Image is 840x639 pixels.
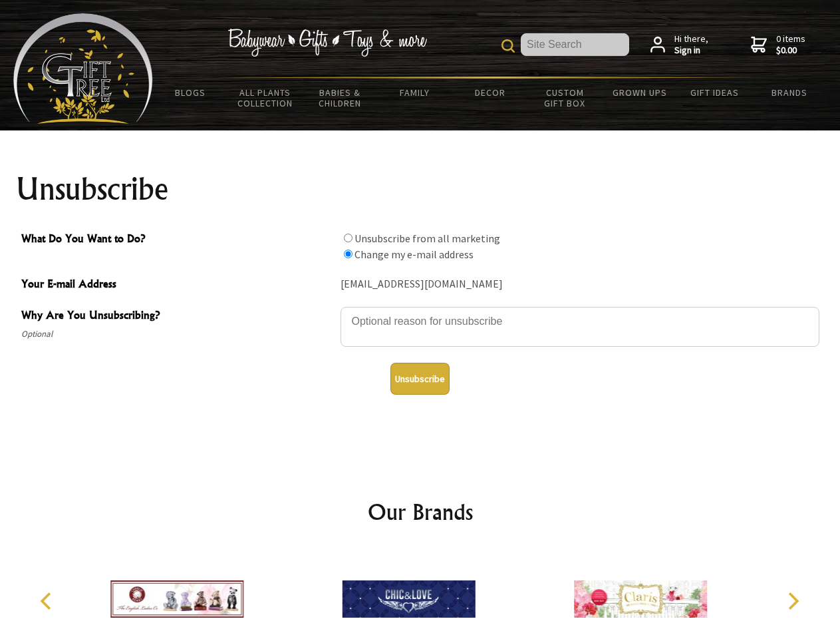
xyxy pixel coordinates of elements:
button: Previous [33,586,63,616]
a: Decor [452,79,527,106]
div: [EMAIL_ADDRESS][DOMAIN_NAME] [341,274,819,295]
a: Grown Ups [602,79,677,106]
a: Gift Ideas [677,79,752,106]
label: Unsubscribe from all marketing [354,232,500,245]
span: What Do You Want to Do? [21,230,334,250]
a: All Plants Collection [228,79,303,117]
input: What Do You Want to Do? [344,250,352,258]
button: Next [778,586,807,616]
a: Babies & Children [303,79,378,117]
textarea: Why Are You Unsubscribing? [341,307,819,347]
span: 0 items [776,33,805,57]
label: Change my e-mail address [354,248,474,261]
input: Site Search [521,33,629,56]
img: Babyware - Gifts - Toys and more... [13,13,153,124]
strong: Sign in [674,45,708,57]
a: Brands [752,79,827,106]
span: Your E-mail Address [21,276,334,295]
img: Babywear - Gifts - Toys & more [227,29,427,57]
strong: $0.00 [776,45,805,57]
button: Unsubscribe [390,363,450,395]
img: product search [501,39,515,53]
span: Hi there, [674,33,708,57]
input: What Do You Want to Do? [344,234,352,242]
h2: Our Brands [27,496,814,528]
a: 0 items$0.00 [751,33,805,57]
span: Optional [21,326,334,342]
a: Custom Gift Box [527,79,603,117]
a: BLOGS [153,79,228,106]
span: Why Are You Unsubscribing? [21,307,334,326]
a: Family [378,79,453,106]
a: Hi there,Sign in [650,33,708,57]
h1: Unsubscribe [16,173,825,205]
